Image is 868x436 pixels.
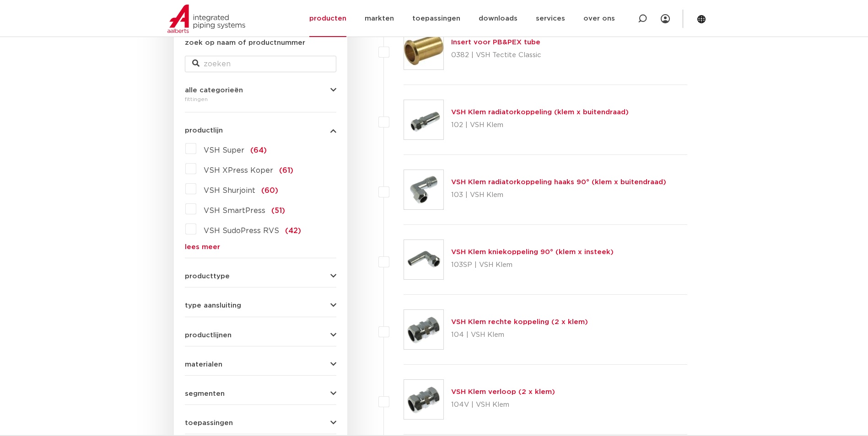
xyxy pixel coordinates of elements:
p: 0382 | VSH Tectite Classic [451,48,541,63]
a: VSH Klem verloop (2 x klem) [451,388,555,395]
a: VSH Klem rechte koppeling (2 x klem) [451,319,588,325]
a: lees meer [185,244,336,250]
img: Thumbnail for VSH Klem radiatorkoppeling (klem x buitendraad) [404,100,443,139]
span: VSH XPress Koper [204,167,273,174]
div: fittingen [185,94,336,105]
span: VSH Super [204,147,244,154]
span: alle categorieën [185,87,243,94]
p: 103SP | VSH Klem [451,258,614,272]
span: (42) [285,227,301,234]
img: Thumbnail for VSH Klem rechte koppeling (2 x klem) [404,310,443,349]
button: segmenten [185,390,336,397]
p: 102 | VSH Klem [451,118,629,133]
img: Thumbnail for VSH Klem verloop (2 x klem) [404,380,443,419]
button: producttype [185,273,336,280]
span: type aansluiting [185,302,241,309]
span: VSH Shurjoint [204,187,255,194]
span: (51) [271,207,285,214]
span: materialen [185,361,222,368]
button: toepassingen [185,420,336,426]
button: productlijnen [185,332,336,339]
a: Insert voor PB&PEX tube [451,39,540,46]
a: VSH Klem radiatorkoppeling haaks 90° (klem x buitendraad) [451,179,666,186]
span: VSH SmartPress [204,207,265,214]
span: productlijnen [185,332,232,339]
span: VSH SudoPress RVS [204,227,279,234]
img: Thumbnail for Insert voor PB&PEX tube [404,30,443,69]
button: type aansluiting [185,302,336,309]
button: materialen [185,361,336,368]
p: 104 | VSH Klem [451,328,588,342]
a: VSH Klem kniekoppeling 90° (klem x insteek) [451,249,614,255]
span: (64) [250,147,267,154]
p: 103 | VSH Klem [451,188,666,202]
input: zoeken [185,56,336,72]
img: Thumbnail for VSH Klem kniekoppeling 90° (klem x insteek) [404,240,443,279]
span: producttype [185,273,230,280]
span: segmenten [185,390,225,397]
label: zoek op naam of productnummer [185,37,305,48]
button: alle categorieën [185,87,336,94]
a: VSH Klem radiatorkoppeling (klem x buitendraad) [451,109,629,116]
button: productlijn [185,127,336,134]
span: productlijn [185,127,223,134]
span: (61) [279,167,293,174]
p: 104V | VSH Klem [451,398,555,412]
span: (60) [261,187,278,194]
span: toepassingen [185,420,233,426]
img: Thumbnail for VSH Klem radiatorkoppeling haaks 90° (klem x buitendraad) [404,170,443,209]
